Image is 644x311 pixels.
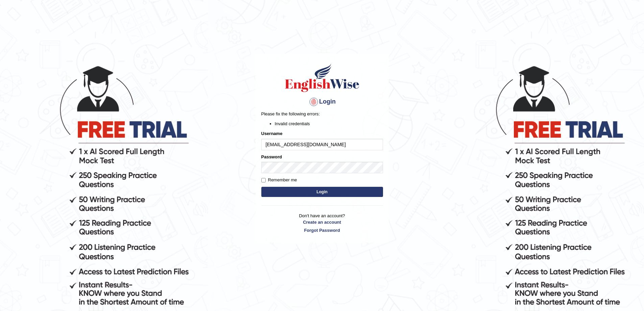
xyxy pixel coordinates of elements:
[261,111,383,117] p: Please fix the following errors:
[275,120,383,127] li: Invalid credentials
[261,177,297,183] label: Remember me
[261,227,383,234] a: Forgot Password
[261,187,383,197] button: Login
[261,96,383,107] h4: Login
[261,178,266,182] input: Remember me
[261,213,383,234] p: Don't have an account?
[284,63,361,93] img: Logo of English Wise sign in for intelligent practice with AI
[261,154,282,160] label: Password
[261,219,383,225] a: Create an account
[261,130,283,137] label: Username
